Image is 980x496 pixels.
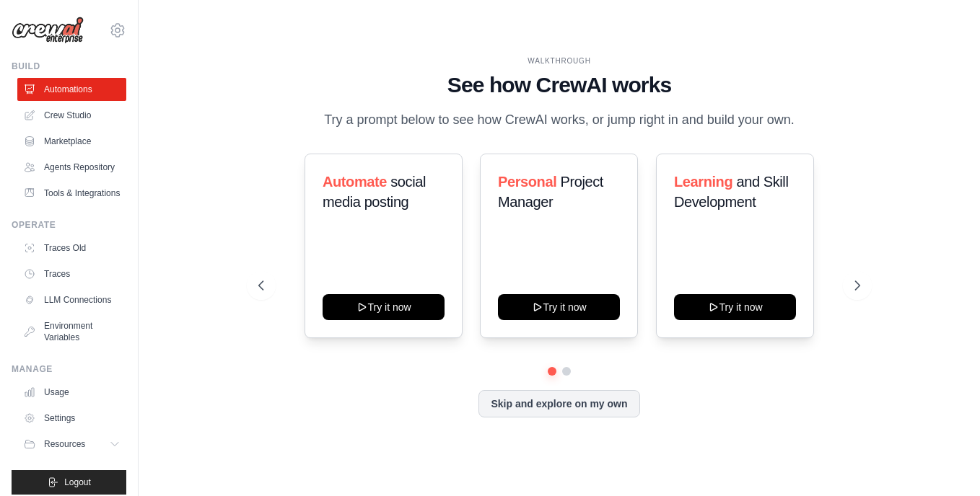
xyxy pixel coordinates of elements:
a: Crew Studio [17,104,126,127]
button: Resources [17,433,126,456]
div: Operate [12,219,126,231]
a: Marketplace [17,130,126,153]
a: Tools & Integrations [17,182,126,205]
span: Logout [64,477,91,488]
a: Traces [17,262,126,285]
a: Usage [17,381,126,404]
span: Resources [44,438,85,450]
div: WALKTHROUGH [258,56,860,66]
a: Automations [17,78,126,101]
h1: See how CrewAI works [258,72,860,98]
div: Manage [12,363,126,375]
a: Environment Variables [17,314,126,349]
p: Try a prompt below to see how CrewAI works, or jump right in and build your own. [317,110,802,130]
button: Logout [12,470,126,495]
span: Automate [323,174,387,190]
a: LLM Connections [17,288,126,311]
span: Learning [674,174,732,190]
a: Settings [17,407,126,430]
button: Skip and explore on my own [478,390,639,417]
button: Try it now [498,294,620,320]
div: Build [12,61,126,72]
img: Logo [12,17,84,44]
span: and Skill Development [674,174,788,210]
button: Try it now [674,294,796,320]
a: Agents Repository [17,156,126,179]
a: Traces Old [17,236,126,260]
button: Try it now [323,294,445,320]
span: Personal [498,174,556,190]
